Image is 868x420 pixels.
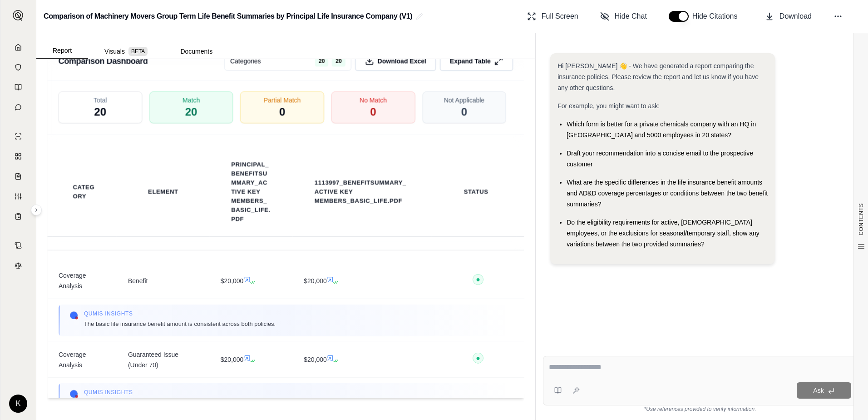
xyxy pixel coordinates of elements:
[220,155,282,229] th: Principal_BenefitSummary_ACTIVE KEY MEMBERS_BASIC_LIFE.pdf
[264,95,301,105] span: Partial Match
[69,390,78,399] img: Qumis
[476,355,480,362] span: ●
[355,51,436,71] button: Download Excel
[378,56,426,65] span: Download Excel
[332,55,345,66] span: 20
[9,6,27,25] button: Expand sidebar
[59,349,106,370] span: Coverage Analysis
[761,7,815,25] button: Download
[444,95,484,105] span: Not Applicable
[6,256,30,275] a: Legal Search Engine
[450,56,491,65] span: Expand Table
[692,11,743,22] span: Hide Citations
[6,98,30,116] a: Chat
[94,105,106,119] span: 20
[59,53,148,69] h3: Comparison Dashboard
[523,7,582,25] button: Full Screen
[315,55,328,66] span: 20
[304,355,421,365] span: $20,000
[6,147,30,165] a: Policy Comparisons
[567,150,753,168] span: Draft your recommendation into a concise email to the prospective customer
[94,95,107,105] span: Total
[370,105,376,119] span: 0
[473,353,483,367] button: ●
[6,187,30,205] a: Custom Report
[279,105,285,119] span: 0
[440,51,513,71] button: Expand Table
[128,275,198,286] span: Benefit
[128,47,148,56] span: BETA
[62,177,106,206] th: Category
[557,62,759,91] span: Hi [PERSON_NAME] 👋 - We have generated a report comparing the insurance policies. Please review t...
[453,182,499,202] th: Status
[185,105,197,119] span: 20
[6,236,30,255] a: Contract Analysis
[304,173,421,211] th: 1113997_BenefitSummary_ACTIVE KEY MEMBERS_BASIC_LIFE.pdf
[473,274,483,288] button: ●
[6,127,30,145] a: Single Policy
[84,310,275,317] span: Qumis INSIGHTS
[615,11,647,22] span: Hide Chat
[360,95,387,105] span: No Match
[9,395,27,413] div: K
[84,389,276,396] span: Qumis INSIGHTS
[557,102,660,110] span: For example, you might want to ask:
[224,51,351,70] button: Categories2020
[6,58,30,76] a: Documents Vault
[597,7,651,25] button: Hide Chat
[164,44,229,59] button: Documents
[858,203,865,235] span: CONTENTS
[44,8,412,25] h2: Comparison of Machinery Movers Group Term Life Benefit Summaries by Principal Life Insurance Comp...
[59,270,106,291] span: Coverage Analysis
[567,219,759,248] span: Do the eligibility requirements for active, [DEMOGRAPHIC_DATA] employees, or the exclusions for s...
[84,319,275,328] span: The basic life insurance benefit amount is consistent across both policies.
[84,398,276,407] span: Both policies offer the same guaranteed issue amount for those under 70.
[542,11,578,22] span: Full Screen
[779,11,812,22] span: Download
[567,179,768,208] span: What are the specific differences in the life insurance benefit amounts and AD&D coverage percent...
[88,44,164,59] button: Visuals
[543,405,857,413] div: *Use references provided to verify information.
[220,275,282,286] span: $20,000
[13,10,24,21] img: Expand sidebar
[128,349,198,370] span: Guaranteed Issue (Under 70)
[220,355,282,365] span: $20,000
[6,78,30,96] a: Prompt Library
[36,43,88,59] button: Report
[567,120,756,139] span: Which form is better for a private chemicals company with an HQ in [GEOGRAPHIC_DATA] and 5000 emp...
[230,56,261,65] span: Categories
[6,207,30,225] a: Coverage Table
[182,95,200,105] span: Match
[31,205,42,215] button: Expand sidebar
[6,167,30,185] a: Claim Coverage
[304,275,421,286] span: $20,000
[476,275,480,283] span: ●
[813,387,824,394] span: Ask
[69,311,78,320] img: Qumis
[137,182,189,202] th: Element
[6,38,30,56] a: Home
[797,382,851,399] button: Ask
[461,105,467,119] span: 0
